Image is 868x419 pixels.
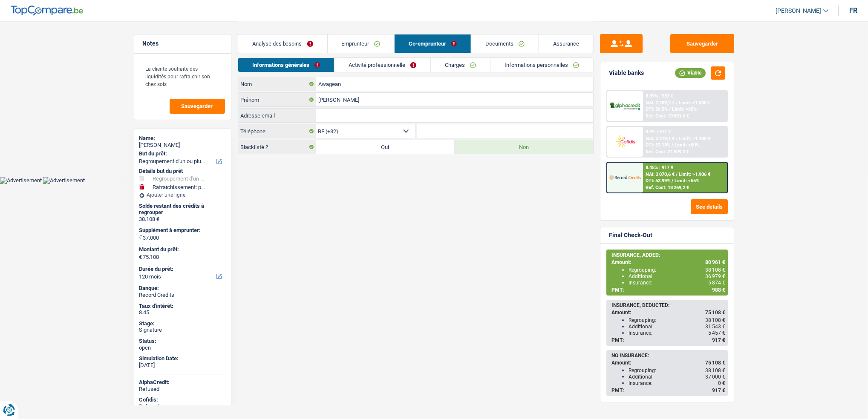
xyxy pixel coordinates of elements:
div: open [139,344,226,351]
label: Durée du prêt: [139,266,224,273]
div: 38.108 € [139,216,226,223]
div: Viable [675,68,706,77]
span: Limit: <65% [675,178,699,184]
a: Informations générales [238,58,334,72]
span: 31 543 € [705,324,725,330]
div: Signature [139,327,226,333]
span: 80 961 € [705,259,725,265]
span: NAI: 2 789,2 € [646,100,675,106]
div: Viable banks [609,69,644,77]
img: Record Credits [609,169,641,185]
span: Limit: >1.100 € [679,136,710,141]
img: TopCompare Logo [11,6,83,16]
label: Blacklisté ? [238,140,316,154]
label: Adresse email [238,109,316,122]
div: Final Check-Out [609,232,652,239]
label: Non [455,140,593,154]
label: Oui [316,140,455,154]
div: INSURANCE, DEDUCTED: [611,302,725,308]
span: Limit: <60% [675,142,699,148]
div: PMT: [611,387,725,393]
a: Assurance [539,34,593,53]
span: / [672,142,673,148]
span: DTI: 56.5% [646,106,668,112]
div: 8.45% | 917 € [646,165,673,170]
div: PMT: [611,287,725,293]
div: Cofidis: [139,396,226,403]
div: Regrouping: [629,367,725,373]
button: Sauvegarder [170,99,225,114]
span: NAI: 3 219,1 € [646,136,675,141]
span: 0 € [718,380,725,386]
div: 8.45 [139,309,226,316]
a: Activité professionnelle [335,58,430,72]
label: Téléphone [238,124,316,138]
div: Amount: [611,360,725,366]
span: / [676,136,678,141]
div: Status: [139,338,226,344]
div: Stage: [139,320,226,327]
span: 988 € [712,287,725,293]
div: [DATE] [139,362,226,369]
label: But du prêt: [139,150,224,157]
div: Name: [139,135,226,142]
img: Advertisement [43,177,85,184]
div: Amount: [611,310,725,316]
span: 917 € [712,337,725,343]
div: 9.9% | 971 € [646,129,671,135]
span: 38 108 € [705,317,725,323]
div: Regrouping: [629,267,725,273]
div: Additional: [629,374,725,380]
label: Montant du prêt: [139,246,224,253]
span: 917 € [712,387,725,393]
span: 36 979 € [705,273,725,279]
div: Amount: [611,259,725,265]
span: Sauvegarder [182,103,213,109]
label: Nom [238,77,316,91]
a: Emprunteur [328,34,395,53]
span: 5 874 € [708,280,725,286]
a: Co-emprunteur [395,34,471,53]
div: Refused [139,403,226,410]
span: € [139,254,142,261]
span: 38 108 € [705,267,725,273]
span: Limit: >1.906 € [679,172,710,177]
a: Informations personnelles [490,58,593,72]
span: 75 108 € [705,360,725,366]
div: Simulation Date: [139,355,226,362]
span: DTI: 53.99% [646,178,670,184]
div: Ref. Cost: 19 501,6 € [646,113,689,119]
div: AlphaCredit: [139,379,226,386]
a: Analyse des besoins [238,34,327,53]
div: PMT: [611,337,725,343]
div: Ref. Cost: 18 269,2 € [646,185,689,190]
span: 38 108 € [705,367,725,373]
div: Ajouter une ligne [139,192,226,198]
div: Insurance: [629,330,725,336]
div: Insurance: [629,380,725,386]
div: Regrouping: [629,317,725,323]
a: [PERSON_NAME] [769,4,828,18]
h5: Notes [143,40,222,47]
div: Ref. Cost: 21 599,2 € [646,149,689,155]
label: Supplément à emprunter: [139,227,224,234]
span: 75 108 € [705,310,725,316]
div: Additional: [629,324,725,330]
div: Détails but du prêt [139,168,226,175]
span: / [672,178,673,184]
span: DTI: 53.18% [646,142,670,148]
a: Documents [471,34,539,53]
span: NAI: 3 070,6 € [646,172,675,177]
input: 401020304 [417,124,593,138]
button: Sauvegarder [670,34,734,53]
div: 8.99% | 937 € [646,93,673,99]
span: 37 000 € [705,374,725,380]
div: Banque: [139,285,226,292]
span: € [139,234,142,241]
span: Limit: <65% [672,106,697,112]
span: 5 457 € [708,330,725,336]
div: Additional: [629,273,725,279]
span: / [669,106,671,112]
div: Insurance: [629,280,725,286]
img: Cofidis [609,134,641,149]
